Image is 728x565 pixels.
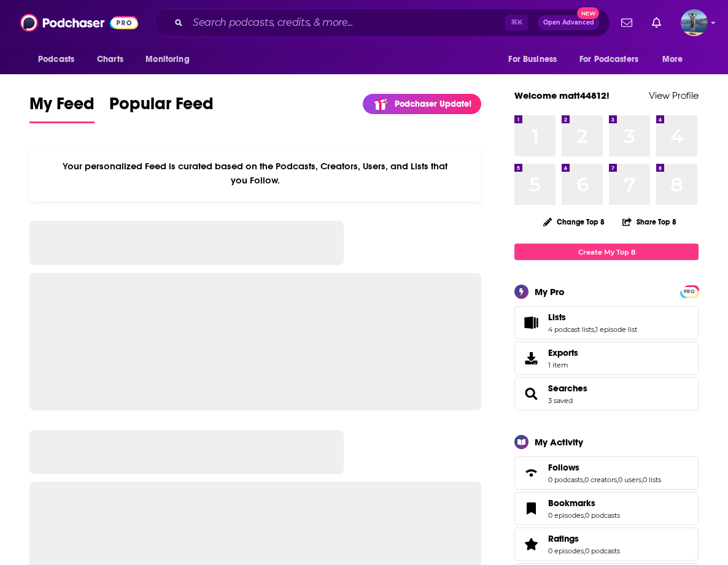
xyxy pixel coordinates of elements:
span: Ratings [548,533,579,544]
a: Ratings [519,536,543,553]
span: Exports [548,347,578,358]
div: My Activity [535,436,583,448]
a: Follows [548,462,661,473]
a: Lists [548,312,637,323]
a: 0 podcasts [585,511,620,520]
span: For Podcasters [579,51,638,68]
a: View Profile [649,90,699,101]
a: Show notifications dropdown [616,12,637,33]
span: , [584,511,585,520]
span: For Business [508,51,557,68]
span: Exports [519,350,543,367]
a: PRO [682,286,697,296]
button: open menu [137,48,205,71]
span: , [617,475,618,484]
div: My Pro [535,286,565,298]
span: , [583,475,584,484]
span: , [641,475,643,484]
a: Create My Top 8 [514,244,699,260]
button: open menu [571,48,656,71]
button: Show profile menu [681,9,708,36]
a: 0 episodes [548,511,584,520]
a: Searches [548,383,587,394]
p: Podchaser Update! [395,99,471,109]
span: Follows [548,462,579,473]
a: 0 podcasts [585,547,620,555]
div: Your personalized Feed is curated based on the Podcasts, Creators, Users, and Lists that you Follow. [29,145,481,201]
span: Monitoring [145,51,189,68]
span: Popular Feed [109,93,214,121]
span: Bookmarks [514,492,699,525]
span: New [577,7,599,19]
a: My Feed [29,93,95,123]
a: Bookmarks [519,500,543,517]
span: My Feed [29,93,95,121]
a: 0 users [618,475,641,484]
a: 0 creators [584,475,617,484]
button: open menu [500,48,572,71]
span: Bookmarks [548,498,595,509]
span: Charts [97,51,123,68]
a: 1 episode list [595,325,637,334]
span: 1 item [548,361,578,369]
span: Lists [548,312,566,323]
button: Share Top 8 [622,210,677,234]
a: Exports [514,342,699,375]
a: 0 lists [643,475,661,484]
span: PRO [682,287,697,296]
a: 0 episodes [548,547,584,555]
span: More [662,51,683,68]
span: ⌘ K [505,15,528,31]
span: Open Advanced [543,20,594,26]
a: Charts [89,48,131,71]
a: Bookmarks [548,498,620,509]
a: Searches [519,385,543,402]
span: Searches [514,377,699,410]
a: 3 saved [548,396,573,405]
button: Open AdvancedNew [538,15,600,30]
button: open menu [29,48,90,71]
span: , [594,325,595,334]
a: Welcome matt44812! [514,90,610,101]
a: Ratings [548,533,620,544]
span: Follows [514,456,699,490]
a: Lists [519,314,543,331]
a: Show notifications dropdown [647,12,666,33]
span: Ratings [514,528,699,561]
span: , [584,547,585,555]
div: Search podcasts, credits, & more... [154,9,610,37]
button: open menu [654,48,699,71]
span: Lists [514,306,699,339]
a: Popular Feed [109,93,214,123]
img: Podchaser - Follow, Share and Rate Podcasts [20,11,138,34]
a: 4 podcast lists [548,325,594,334]
a: 0 podcasts [548,475,583,484]
a: Follows [519,464,543,482]
span: Logged in as matt44812 [681,9,708,36]
button: Change Top 8 [536,214,612,229]
span: Podcasts [38,51,74,68]
img: User Profile [681,9,708,36]
input: Search podcasts, credits, & more... [188,13,505,33]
